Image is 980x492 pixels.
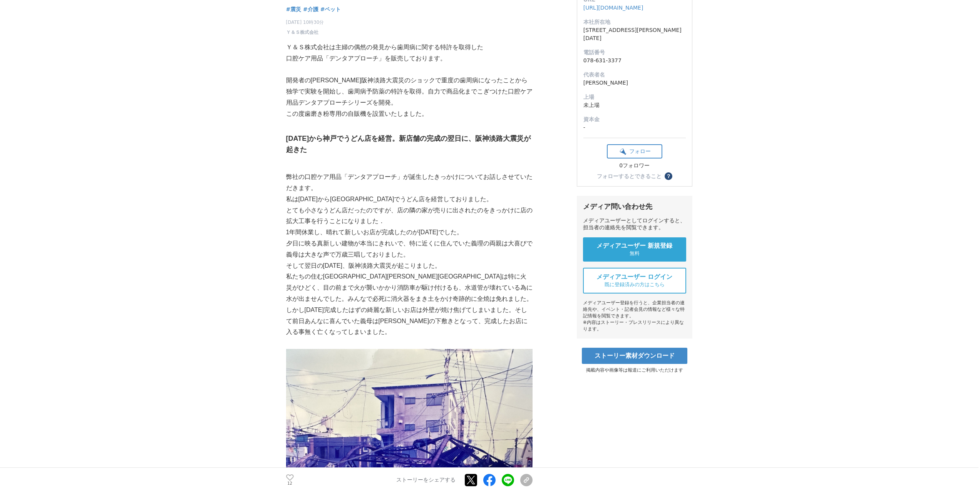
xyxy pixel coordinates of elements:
p: 私たちの住む[GEOGRAPHIC_DATA][PERSON_NAME][GEOGRAPHIC_DATA]は特に火災がひどく、目の前まで火が襲いかかり消防車が駆け付けるも、水道管が壊れている為に... [286,271,533,338]
p: 掲載内容や画像等は報道にご利用いただけます [577,367,692,374]
p: そして翌日の[DATE]、阪神淡路大震災が起こりました。 [286,260,533,272]
dt: 本社所在地 [583,18,686,26]
a: メディアユーザー ログイン 既に登録済みの方はこちら [583,268,686,294]
span: #介護 [303,6,318,13]
span: 既に登録済みの方はこちら [605,281,665,288]
dt: 電話番号 [583,48,686,57]
span: ？ [666,173,671,179]
p: とても小さなうどん店だったのですが、店の隣の家が売りに出されたのをきっかけに店の拡大工事を行うことになりました． [286,205,533,227]
dd: [PERSON_NAME] [583,79,686,87]
p: この度歯磨き粉専用の自販機を設置いたしました。 [286,108,533,120]
button: ？ [665,172,672,180]
a: #ペット [320,5,341,13]
dt: 上場 [583,93,686,101]
span: [DATE] 10時30分 [286,19,324,26]
a: Ｙ＆Ｓ株式会社 [286,29,318,36]
button: フォロー [607,144,662,158]
dd: 未上場 [583,101,686,109]
div: 0フォロワー [607,162,662,169]
span: 無料 [630,250,640,257]
a: #介護 [303,5,318,13]
p: 1年間休業し、晴れて新しいお店が完成したのが[DATE]でした。 [286,227,533,238]
p: 口腔ケア用品「デンタアプローチ」を販売しております。 [286,53,533,64]
dd: 078-631-3377 [583,57,686,65]
div: メディアユーザーとしてログインすると、担当者の連絡先を閲覧できます。 [583,217,686,231]
a: ストーリー素材ダウンロード [582,348,687,364]
span: メディアユーザー 新規登録 [596,242,673,250]
p: ストーリーをシェアする [396,477,456,484]
p: 弊社の口腔ケア用品「デンタアプローチ」が誕生したきっかけについてお話しさせていただきます。 [286,172,533,194]
p: 12 [286,482,294,485]
p: Ｙ＆Ｓ株式会社は主婦の偶然の発見から歯周病に関する特許を取得した [286,42,533,53]
p: 私は[DATE]から[GEOGRAPHIC_DATA]でうどん店を経営しておりました。 [286,194,533,205]
div: メディアユーザー登録を行うと、企業担当者の連絡先や、イベント・記者会見の情報など様々な特記情報を閲覧できます。 ※内容はストーリー・プレスリリースにより異なります。 [583,300,686,332]
span: #震災 [286,6,302,13]
div: メディア問い合わせ先 [583,202,686,211]
span: メディアユーザー ログイン [596,273,673,281]
span: #ペット [320,6,341,13]
p: 夕日に映る真新しい建物が本当にきれいで、特に近くに住んでいた義理の両親は大喜びで義母は大きな声で万歳三唱しておりました。 [286,238,533,260]
dt: 資本金 [583,115,686,123]
dt: 代表者名 [583,71,686,79]
div: フォローするとできること [597,173,662,179]
a: #震災 [286,5,302,13]
strong: [DATE]から神戸でうどん店を経営。新店舗の完成の翌日に、阪神淡路大震災が起きた [286,135,531,153]
dd: - [583,123,686,132]
p: 開発者の[PERSON_NAME]阪神淡路大震災のショックで重度の歯周病になったことから独学で実験を開始し、歯周病予防薬の特許を取得。自力で商品化までこぎつけた口腔ケア用品デンタアプローチシリー... [286,75,533,108]
dd: [STREET_ADDRESS][PERSON_NAME][DATE] [583,26,686,42]
a: メディアユーザー 新規登録 無料 [583,237,686,262]
a: [URL][DOMAIN_NAME] [583,5,643,11]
